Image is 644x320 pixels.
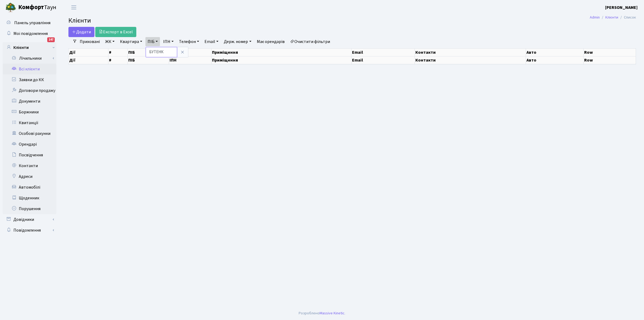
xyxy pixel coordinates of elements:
a: Очистити фільтри [288,37,332,46]
th: Дії [69,56,108,64]
b: Комфорт [18,3,44,12]
span: Панель управління [14,20,50,26]
a: Порушення [3,203,56,214]
th: Дії [69,48,108,56]
th: Контакти [415,48,526,56]
th: Row [584,48,636,56]
a: Квитанції [3,117,56,128]
th: Row [584,56,636,64]
a: Приховані [78,37,102,46]
th: Email [352,48,415,56]
a: Лічильники [6,53,56,64]
th: Авто [526,48,584,56]
th: Email [352,56,415,64]
a: Клієнти [3,42,56,53]
img: logo.png [5,2,16,13]
th: Приміщення [211,56,352,64]
span: Клієнти [68,16,91,25]
th: Авто [526,56,584,64]
a: Автомобілі [3,182,56,193]
th: # [108,48,128,56]
th: ПІБ [128,56,169,64]
a: Боржники [3,107,56,117]
a: Довідники [3,214,56,225]
a: Додати [68,27,94,37]
a: Експорт в Excel [95,27,136,37]
a: Орендарі [3,139,56,150]
a: Телефон [177,37,201,46]
a: Квартира [118,37,144,46]
a: Всі клієнти [3,64,56,74]
a: Massive Kinetic [320,310,345,316]
a: ПІБ [145,37,160,46]
th: ПІБ [128,48,169,56]
a: Admin [590,15,600,20]
a: Договори продажу [3,85,56,96]
a: Панель управління [3,17,56,28]
span: Мої повідомлення [13,31,48,37]
th: Контакти [415,56,526,64]
a: Повідомлення [3,225,56,236]
nav: breadcrumb [582,12,644,23]
a: Email [202,37,221,46]
a: Заявки до КК [3,74,56,85]
a: Має орендарів [255,37,287,46]
th: ІПН [169,48,211,56]
div: 147 [47,37,55,42]
a: [PERSON_NAME] [605,4,638,11]
span: Таун [18,3,56,12]
a: Посвідчення [3,150,56,160]
a: Мої повідомлення147 [3,28,56,39]
th: # [108,56,128,64]
a: Адреси [3,171,56,182]
th: Приміщення [211,48,352,56]
div: Розроблено . [299,310,345,316]
a: Документи [3,96,56,107]
a: ЖК [103,37,117,46]
a: Щоденник [3,193,56,203]
a: ІПН [161,37,176,46]
a: Клієнти [605,15,618,20]
button: Переключити навігацію [67,3,80,12]
li: Список [618,15,636,20]
a: Держ. номер [222,37,253,46]
a: Особові рахунки [3,128,56,139]
th: ІПН [169,56,211,64]
a: Контакти [3,160,56,171]
b: [PERSON_NAME] [605,5,638,10]
span: Додати [72,29,91,35]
